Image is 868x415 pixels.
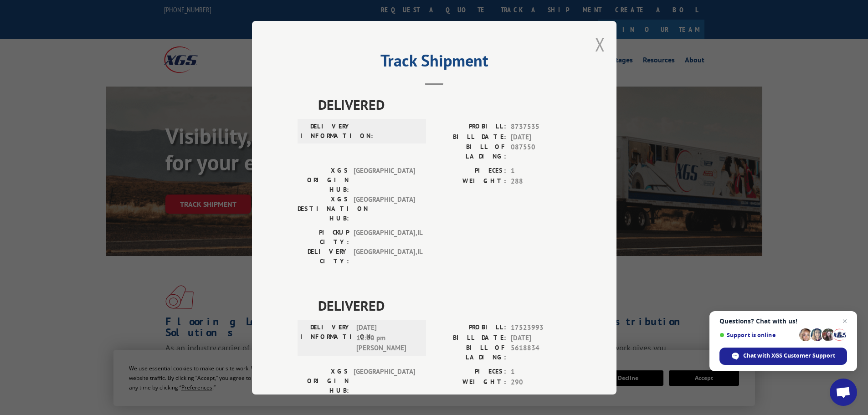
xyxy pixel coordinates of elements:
[511,323,571,333] span: 17523993
[511,333,571,343] span: [DATE]
[511,377,571,387] span: 290
[354,166,415,195] span: [GEOGRAPHIC_DATA]
[318,94,571,115] span: DELIVERED
[434,132,506,142] label: BILL DATE:
[298,166,349,195] label: XGS ORIGIN HUB:
[298,195,349,223] label: XGS DESTINATION HUB:
[743,352,835,360] span: Chat with XGS Customer Support
[434,166,506,176] label: PIECES:
[719,348,847,365] div: Chat with XGS Customer Support
[511,343,571,362] span: 5618834
[434,323,506,333] label: PROBILL:
[511,176,571,186] span: 288
[354,195,415,223] span: [GEOGRAPHIC_DATA]
[434,367,506,377] label: PIECES:
[839,316,850,327] span: Close chat
[298,54,571,72] h2: Track Shipment
[354,247,415,266] span: [GEOGRAPHIC_DATA] , IL
[356,323,418,354] span: [DATE] 12:30 pm [PERSON_NAME]
[354,228,415,247] span: [GEOGRAPHIC_DATA] , IL
[298,367,349,395] label: XGS ORIGIN HUB:
[300,122,352,141] label: DELIVERY INFORMATION:
[511,132,571,142] span: [DATE]
[434,377,506,387] label: WEIGHT:
[511,122,571,132] span: 8737535
[719,318,847,325] span: Questions? Chat with us!
[511,367,571,377] span: 1
[354,367,415,395] span: [GEOGRAPHIC_DATA]
[434,122,506,132] label: PROBILL:
[511,142,571,161] span: 087550
[298,228,349,247] label: PICKUP CITY:
[300,323,352,354] label: DELIVERY INFORMATION:
[434,343,506,362] label: BILL OF LADING:
[434,333,506,343] label: BILL DATE:
[434,176,506,186] label: WEIGHT:
[719,332,796,338] span: Support is online
[434,142,506,161] label: BILL OF LADING:
[595,32,605,56] button: Close modal
[298,247,349,266] label: DELIVERY CITY:
[830,379,857,406] div: Open chat
[511,166,571,176] span: 1
[318,295,571,316] span: DELIVERED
